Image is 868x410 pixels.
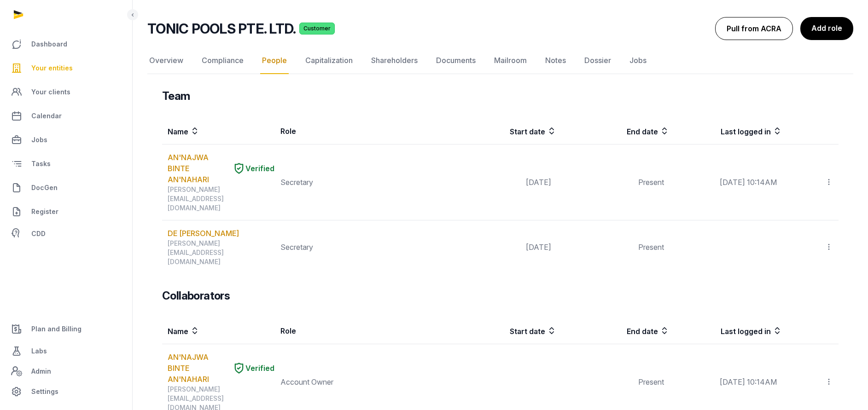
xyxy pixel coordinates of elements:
[7,153,125,175] a: Tasks
[31,158,51,169] span: Tasks
[299,23,335,35] span: Customer
[557,118,670,144] th: End date
[583,47,613,74] a: Dossier
[31,110,62,121] span: Calendar
[369,47,419,74] a: Shareholders
[168,185,274,213] div: [PERSON_NAME][EMAIL_ADDRESS][DOMAIN_NAME]
[275,318,444,344] th: Role
[800,17,853,40] a: Add role
[31,134,47,145] span: Jobs
[444,318,557,344] th: Start date
[557,318,670,344] th: End date
[245,163,274,174] span: Verified
[162,118,275,144] th: Name
[168,152,229,185] a: AN'NAJWA BINTE AN'NAHARI
[543,47,568,74] a: Notes
[7,177,125,199] a: DocGen
[638,377,664,387] span: Present
[715,17,793,40] button: Pull from ACRA
[638,243,664,252] span: Present
[7,57,125,79] a: Your entities
[720,377,777,387] span: [DATE] 10:14AM
[147,20,296,37] h2: TONIC POOLS PTE. LTD.
[162,289,230,303] h3: Collaborators
[168,239,274,266] div: [PERSON_NAME][EMAIL_ADDRESS][DOMAIN_NAME]
[31,323,82,335] span: Plan and Billing
[168,352,229,385] a: AN'NAJWA BINTE AN'NAHARI
[31,87,70,98] span: Your clients
[7,201,125,223] a: Register
[168,228,239,239] a: DE [PERSON_NAME]
[7,225,125,243] a: CDD
[31,63,73,74] span: Your entities
[200,47,245,74] a: Compliance
[31,39,67,50] span: Dashboard
[638,178,664,187] span: Present
[303,47,355,74] a: Capitalization
[444,118,557,144] th: Start date
[444,144,557,220] td: [DATE]
[670,118,782,144] th: Last logged in
[7,105,125,127] a: Calendar
[7,129,125,151] a: Jobs
[434,47,478,74] a: Documents
[31,386,58,397] span: Settings
[7,381,125,403] a: Settings
[162,318,275,344] th: Name
[147,47,853,74] nav: Tabs
[147,47,185,74] a: Overview
[31,206,58,217] span: Register
[31,346,47,357] span: Labs
[7,33,125,55] a: Dashboard
[162,89,190,104] h3: Team
[275,220,444,274] td: Secretary
[31,182,58,193] span: DocGen
[720,178,777,187] span: [DATE] 10:14AM
[7,340,125,362] a: Labs
[245,363,274,374] span: Verified
[275,118,444,144] th: Role
[628,47,648,74] a: Jobs
[31,366,51,377] span: Admin
[7,318,125,340] a: Plan and Billing
[492,47,529,74] a: Mailroom
[7,81,125,103] a: Your clients
[275,144,444,220] td: Secretary
[444,220,557,274] td: [DATE]
[7,362,125,381] a: Admin
[670,318,782,344] th: Last logged in
[31,228,46,239] span: CDD
[260,47,289,74] a: People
